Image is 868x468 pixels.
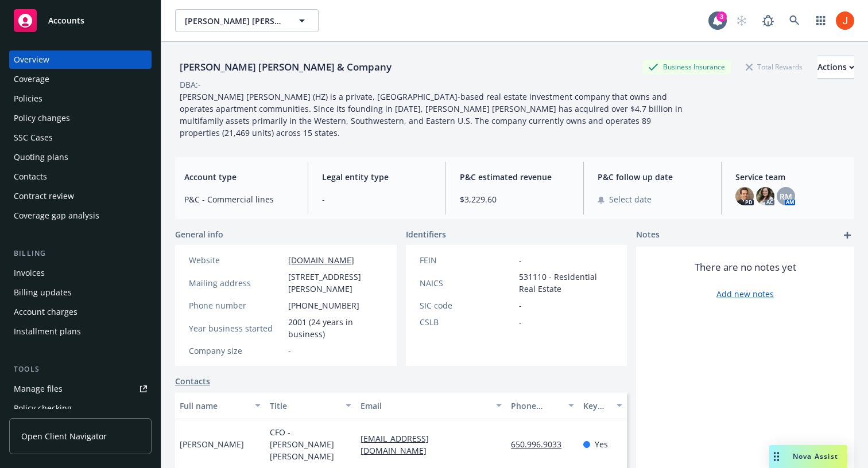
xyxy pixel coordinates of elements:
[14,70,49,88] div: Coverage
[9,399,152,418] a: Policy checking
[9,167,152,186] a: Contacts
[175,375,210,387] a: Contacts
[14,167,47,186] div: Contacts
[695,260,796,274] span: There are no notes yet
[716,11,727,22] div: 3
[793,451,838,461] span: Nova Assist
[180,400,248,412] div: Full name
[840,228,854,242] a: add
[716,288,774,300] a: Add new notes
[14,380,63,398] div: Manage files
[583,400,610,412] div: Key contact
[519,316,522,328] span: -
[14,109,70,127] div: Policy changes
[14,148,68,166] div: Quoting plans
[14,264,45,282] div: Invoices
[9,264,152,282] a: Invoices
[322,193,432,205] span: -
[288,255,354,266] a: [DOMAIN_NAME]
[460,171,569,183] span: P&C estimated revenue
[288,345,291,357] span: -
[175,9,319,32] button: [PERSON_NAME] [PERSON_NAME] & Company
[769,445,784,468] div: Drag to move
[14,50,49,69] div: Overview
[9,148,152,166] a: Quoting plans
[175,60,396,75] div: [PERSON_NAME] [PERSON_NAME] & Company
[184,171,294,183] span: Account type
[9,364,152,375] div: Tools
[270,400,338,412] div: Title
[406,228,446,240] span: Identifiers
[14,399,72,418] div: Policy checking
[757,9,780,32] a: Report a Bug
[595,438,608,450] span: Yes
[14,283,72,302] div: Billing updates
[288,316,383,340] span: 2001 (24 years in business)
[609,193,652,205] span: Select date
[519,254,522,266] span: -
[9,50,152,69] a: Overview
[642,60,731,74] div: Business Insurance
[184,193,294,205] span: P&C - Commercial lines
[9,70,152,88] a: Coverage
[9,187,152,205] a: Contract review
[9,128,152,147] a: SSC Cases
[175,228,223,240] span: General info
[180,438,244,450] span: [PERSON_NAME]
[506,392,579,419] button: Phone number
[21,430,107,442] span: Open Client Navigator
[756,187,774,205] img: photo
[817,56,854,79] button: Actions
[322,171,432,183] span: Legal entity type
[598,171,707,183] span: P&C follow up date
[740,60,808,74] div: Total Rewards
[9,5,152,37] a: Accounts
[265,392,355,419] button: Title
[14,89,42,108] div: Policies
[288,271,383,295] span: [STREET_ADDRESS][PERSON_NAME]
[185,15,284,27] span: [PERSON_NAME] [PERSON_NAME] & Company
[519,271,614,295] span: 531110 - Residential Real Estate
[189,299,284,311] div: Phone number
[189,322,284,334] div: Year business started
[783,9,806,32] a: Search
[14,128,53,147] div: SSC Cases
[14,206,99,225] div: Coverage gap analysis
[511,439,571,450] a: 650.996.9033
[361,400,489,412] div: Email
[175,392,265,419] button: Full name
[9,322,152,341] a: Installment plans
[180,91,685,138] span: [PERSON_NAME] [PERSON_NAME] (HZ) is a private, [GEOGRAPHIC_DATA]-based real estate investment com...
[735,187,754,205] img: photo
[735,171,845,183] span: Service team
[511,400,561,412] div: Phone number
[636,228,660,242] span: Notes
[809,9,832,32] a: Switch app
[14,303,77,321] div: Account charges
[270,426,351,462] span: CFO - [PERSON_NAME] [PERSON_NAME]
[460,193,569,205] span: $3,229.60
[730,9,753,32] a: Start snowing
[189,345,284,357] div: Company size
[361,433,436,456] a: [EMAIL_ADDRESS][DOMAIN_NAME]
[180,79,201,91] div: DBA: -
[420,316,514,328] div: CSLB
[9,248,152,259] div: Billing
[579,392,627,419] button: Key contact
[817,56,854,78] div: Actions
[9,380,152,398] a: Manage files
[189,277,284,289] div: Mailing address
[9,109,152,127] a: Policy changes
[420,277,514,289] div: NAICS
[769,445,847,468] button: Nova Assist
[519,299,522,311] span: -
[48,16,84,25] span: Accounts
[14,187,74,205] div: Contract review
[780,190,792,202] span: RM
[420,254,514,266] div: FEIN
[9,89,152,108] a: Policies
[9,206,152,225] a: Coverage gap analysis
[14,322,81,341] div: Installment plans
[288,299,359,311] span: [PHONE_NUMBER]
[9,303,152,321] a: Account charges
